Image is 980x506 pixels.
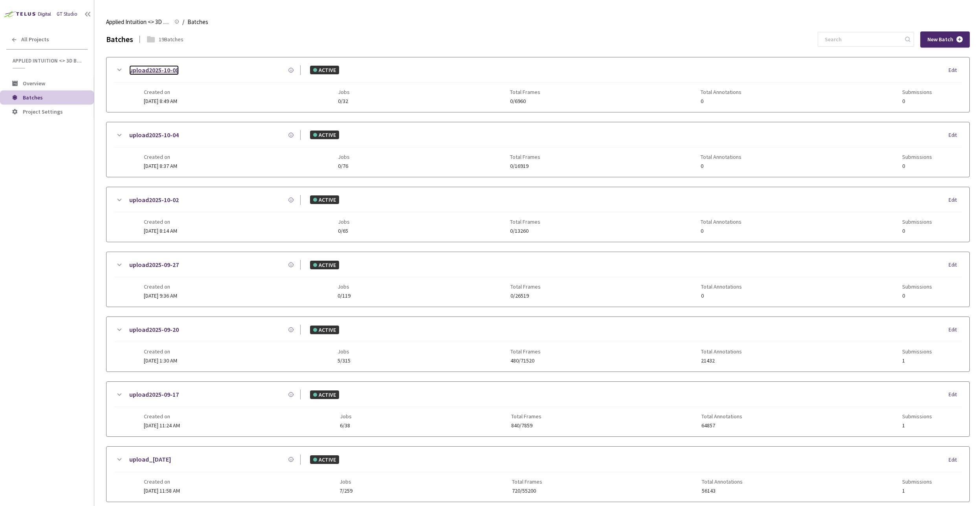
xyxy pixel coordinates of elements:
span: Total Frames [511,413,541,420]
div: ACTIVE [310,326,339,334]
span: Submissions [902,154,932,160]
span: Total Frames [512,478,542,485]
span: Total Annotations [702,478,743,485]
span: Total Frames [510,283,541,290]
span: Submissions [902,89,932,95]
span: Submissions [902,219,932,225]
span: 0 [902,228,932,234]
span: [DATE] 8:49 AM [144,98,177,105]
span: 0/6960 [510,98,540,104]
span: 0 [902,163,932,169]
span: 5/315 [338,358,351,364]
span: Total Annotations [701,154,741,160]
span: Created on [144,219,177,225]
div: upload_[DATE]ACTIVEEditCreated on[DATE] 11:58 AMJobs7/259Total Frames720/55200Total Annotations56... [106,447,969,501]
span: 0/13260 [510,228,540,234]
a: upload2025-10-08 [129,65,179,75]
span: Submissions [902,478,932,485]
li: / [182,17,184,27]
span: 480/71520 [510,358,541,364]
span: 0 [701,98,741,104]
span: 1 [902,423,932,429]
div: ACTIVE [310,455,339,464]
span: 0/16919 [510,163,540,169]
div: Edit [949,66,962,74]
span: 56143 [702,488,743,494]
div: upload2025-10-08ACTIVEEditCreated on[DATE] 8:49 AMJobs0/32Total Frames0/6960Total Annotations0Sub... [106,57,969,112]
div: ACTIVE [310,195,339,204]
span: Project Settings [23,108,63,115]
span: Submissions [902,348,932,355]
div: Edit [949,391,962,399]
div: upload2025-09-20ACTIVEEditCreated on[DATE] 1:30 AMJobs5/315Total Frames480/71520Total Annotations... [106,317,969,372]
span: 840/7859 [511,423,541,429]
span: 1 [902,488,932,494]
span: 64857 [701,423,742,429]
span: New Batch [927,36,953,43]
span: Total Annotations [701,348,742,355]
div: ACTIVE [310,261,339,269]
span: Total Annotations [701,89,741,95]
span: 7/259 [340,488,352,494]
span: Jobs [338,89,350,95]
span: 0 [701,228,741,234]
div: upload2025-09-17ACTIVEEditCreated on[DATE] 11:24 AMJobs6/38Total Frames840/7859Total Annotations6... [106,382,969,436]
div: Edit [949,326,962,334]
div: Edit [949,261,962,269]
div: upload2025-10-02ACTIVEEditCreated on[DATE] 8:14 AMJobs0/65Total Frames0/13260Total Annotations0Su... [106,187,969,242]
span: Total Annotations [701,219,741,225]
span: Submissions [902,413,932,420]
span: [DATE] 9:36 AM [144,292,177,299]
span: Jobs [340,413,352,420]
span: Jobs [338,283,351,290]
span: All Projects [21,36,49,43]
span: [DATE] 11:24 AM [144,422,180,429]
span: Overview [23,80,45,87]
span: Created on [144,154,177,160]
span: 0/65 [338,228,350,234]
span: Applied Intuition <> 3D BBox - [PERSON_NAME] [106,17,170,27]
span: 0 [701,163,741,169]
div: ACTIVE [310,390,339,399]
span: Total Annotations [701,413,742,420]
div: Edit [949,196,962,204]
span: [DATE] 8:37 AM [144,162,177,169]
span: [DATE] 8:14 AM [144,227,177,234]
div: ACTIVE [310,131,339,139]
span: Total Frames [510,348,541,355]
span: Created on [144,478,180,485]
span: Jobs [340,478,352,485]
span: Total Frames [510,219,540,225]
a: upload2025-09-17 [129,390,179,399]
span: 21432 [701,358,742,364]
div: ACTIVE [310,66,339,74]
div: 19 Batches [159,35,184,43]
span: Applied Intuition <> 3D BBox - [PERSON_NAME] [13,57,83,64]
span: Total Annotations [701,283,742,290]
span: 720/55200 [512,488,542,494]
span: Jobs [338,348,351,355]
span: Created on [144,283,177,290]
a: upload2025-10-04 [129,130,179,140]
span: Created on [144,89,177,95]
span: 0 [701,293,742,299]
span: 0/119 [338,293,351,299]
span: 0 [902,98,932,104]
span: 1 [902,358,932,364]
div: Batches [106,34,133,45]
a: upload2025-09-20 [129,325,179,335]
span: 0 [902,293,932,299]
div: upload2025-10-04ACTIVEEditCreated on[DATE] 8:37 AMJobs0/76Total Frames0/16919Total Annotations0Su... [106,122,969,177]
span: Jobs [338,219,350,225]
span: [DATE] 11:58 AM [144,487,180,494]
span: 0/32 [338,98,350,104]
input: Search [820,32,904,46]
span: Total Frames [510,89,540,95]
span: 0/76 [338,163,350,169]
span: Batches [23,94,43,101]
span: [DATE] 1:30 AM [144,357,177,364]
span: Total Frames [510,154,540,160]
span: Created on [144,413,180,420]
a: upload2025-09-27 [129,260,179,270]
div: Edit [949,131,962,139]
